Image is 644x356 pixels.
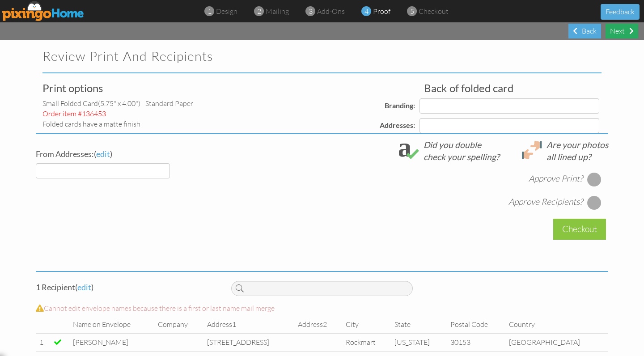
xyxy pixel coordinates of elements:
span: 2 [257,6,261,17]
td: 30153 [447,334,505,352]
span: 3 [309,6,313,17]
span: edit [96,149,110,159]
img: check_spelling.svg [399,141,419,159]
div: Next [606,24,638,38]
h3: Print options [42,82,213,94]
div: Folded cards have a matte finish [42,119,220,129]
div: Back [568,24,601,38]
span: 4 [364,6,369,17]
label: Addresses: [380,120,415,131]
span: - Standard paper [142,99,193,108]
img: pixingo logo [2,1,85,21]
h2: Review Print and Recipients [42,49,306,64]
span: design [216,7,237,16]
span: (5.75" x 4.00") [98,99,140,108]
td: [GEOGRAPHIC_DATA] [505,334,608,352]
h3: Back of folded card [424,82,588,94]
div: Checkout [553,219,606,240]
div: small folded card [42,98,220,109]
img: lineup.svg [522,141,542,159]
h4: ( ) [36,150,218,159]
span: edit [77,282,91,292]
div: Order item #136453 [42,109,220,119]
td: Name on Envelope [69,316,155,333]
div: Approve Recipients? [508,196,583,208]
td: 1 [36,334,51,352]
span: [PERSON_NAME] [73,338,128,347]
span: 5 [410,6,414,17]
span: add-ons [317,7,345,16]
td: City [342,316,391,333]
td: [US_STATE] [391,334,447,352]
td: Country [505,316,608,333]
div: Cannot edit envelope names because there is a first or last name mail merge [36,303,608,314]
div: check your spelling? [424,151,500,163]
h4: 1 Recipient ( ) [36,283,218,292]
div: all lined up? [547,151,608,163]
button: Feedback [601,4,640,20]
span: checkout [419,7,449,16]
span: proof [373,7,390,16]
label: Branding: [385,101,415,111]
span: From Addresses: [36,149,94,159]
td: [STREET_ADDRESS] [203,334,295,352]
div: Did you double [424,139,500,151]
td: Company [154,316,203,333]
td: State [391,316,447,333]
div: Approve Print? [529,173,583,185]
td: Rockmart [342,334,391,352]
td: Address1 [203,316,295,333]
td: Address2 [294,316,342,333]
div: Are your photos [547,139,608,151]
span: 1 [208,6,212,17]
span: mailing [266,7,289,16]
td: Postal Code [447,316,505,333]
